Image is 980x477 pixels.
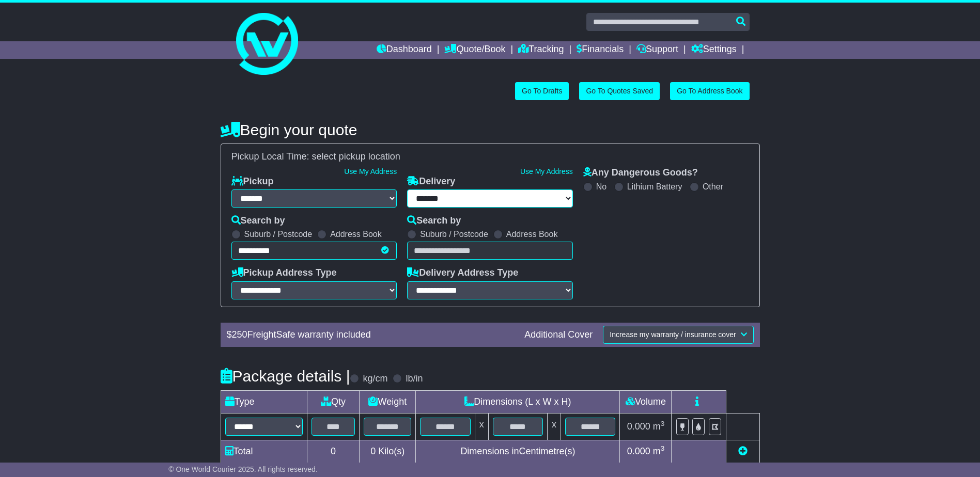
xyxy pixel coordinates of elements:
span: m [653,446,665,456]
label: Delivery [407,176,455,187]
div: Additional Cover [519,329,598,341]
span: 250 [232,329,247,340]
td: x [475,413,488,440]
label: Any Dangerous Goods? [583,167,698,179]
a: Add new item [738,446,748,456]
a: Dashboard [377,41,432,59]
a: Go To Address Book [670,82,749,100]
span: 0.000 [627,421,650,432]
label: Suburb / Postcode [420,229,488,239]
td: Type [221,390,307,413]
span: m [653,421,665,432]
td: Dimensions in Centimetre(s) [416,440,620,463]
td: Total [221,440,307,463]
label: Address Book [330,229,382,239]
a: Tracking [518,41,564,59]
label: Search by [231,215,285,227]
td: Dimensions (L x W x H) [416,390,620,413]
td: Kilo(s) [360,440,416,463]
label: Delivery Address Type [407,267,518,279]
label: No [596,182,606,192]
span: select pickup location [312,151,400,162]
a: Financials [577,41,624,59]
td: 0 [307,440,360,463]
a: Use My Address [344,167,397,176]
a: Settings [691,41,737,59]
div: $ FreightSafe warranty included [222,329,520,341]
td: x [548,413,561,440]
label: Other [703,182,723,192]
button: Increase my warranty / insurance cover [603,326,753,344]
label: Address Book [506,229,558,239]
span: © One World Courier 2025. All rights reserved. [168,465,318,473]
a: Support [636,41,678,59]
a: Use My Address [520,167,573,176]
label: lb/in [406,373,423,385]
h4: Package details | [221,368,350,385]
a: Go To Quotes Saved [579,82,660,100]
span: 0.000 [627,446,650,456]
label: Suburb / Postcode [244,229,313,239]
sup: 3 [661,444,665,452]
div: Pickup Local Time: [226,151,754,163]
td: Volume [620,390,672,413]
label: kg/cm [363,373,387,385]
a: Quote/Book [444,41,505,59]
sup: 3 [661,420,665,427]
h4: Begin your quote [221,121,760,138]
label: Search by [407,215,461,227]
td: Qty [307,390,360,413]
td: Weight [360,390,416,413]
a: Go To Drafts [515,82,569,100]
label: Pickup Address Type [231,267,337,279]
label: Pickup [231,176,274,187]
label: Lithium Battery [627,182,682,192]
span: 0 [370,446,376,456]
span: Increase my warranty / insurance cover [610,330,736,339]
